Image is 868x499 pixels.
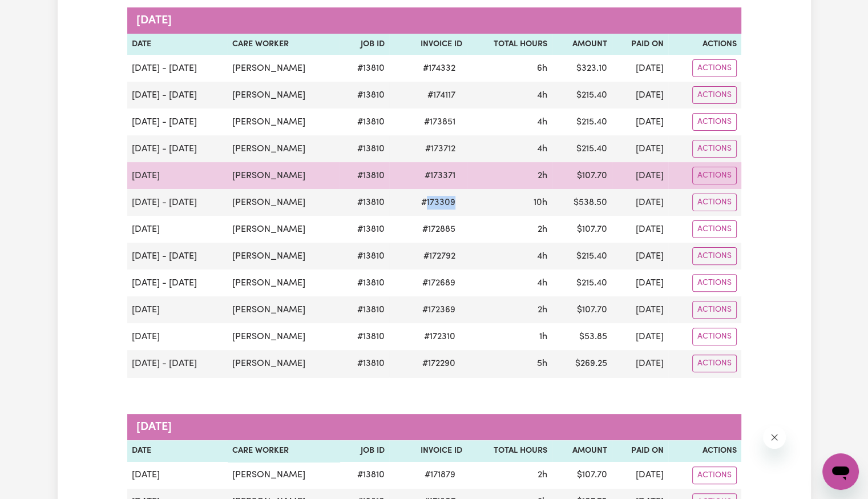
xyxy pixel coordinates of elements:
span: # 174332 [416,62,462,75]
td: # 13810 [340,243,389,269]
td: $ 107.70 [552,462,612,489]
button: Actions [692,140,737,158]
span: # 173371 [418,169,462,183]
td: # 13810 [340,162,389,189]
td: # 13810 [340,269,389,296]
span: 1 hour [539,332,547,341]
td: # 13810 [340,82,389,108]
span: # 172290 [415,357,462,371]
button: Actions [692,220,737,238]
td: $ 53.85 [552,323,612,350]
td: $ 215.40 [552,82,612,108]
td: [DATE] [127,216,228,243]
th: Care Worker [228,34,340,55]
td: # 13810 [340,108,389,135]
th: Job ID [340,440,389,462]
span: 2 hours [538,171,547,180]
iframe: Button to launch messaging window [822,453,859,490]
td: [DATE] [612,296,668,323]
td: [DATE] [612,350,668,377]
span: 4 hours [537,144,547,154]
span: # 172369 [415,303,462,317]
td: [PERSON_NAME] [228,216,340,243]
td: $ 215.40 [552,269,612,296]
td: [DATE] [127,296,228,323]
td: # 13810 [340,55,389,82]
td: [DATE] [612,162,668,189]
td: [DATE] - [DATE] [127,189,228,216]
button: Actions [692,59,737,77]
td: # 13810 [340,135,389,162]
td: [DATE] [612,462,668,489]
td: [DATE] - [DATE] [127,135,228,162]
td: [DATE] [612,216,668,243]
th: Amount [552,440,612,462]
td: [DATE] [612,82,668,108]
td: [PERSON_NAME] [228,350,340,377]
td: # 13810 [340,189,389,216]
td: [DATE] [612,323,668,350]
th: Date [127,34,228,55]
th: Invoice ID [389,440,467,462]
td: $ 107.70 [552,162,612,189]
td: [DATE] [612,189,668,216]
th: Paid On [612,34,668,55]
span: 4 hours [537,118,547,127]
span: 2 hours [538,470,547,480]
td: # 13810 [340,216,389,243]
span: # 173712 [418,142,462,156]
button: Actions [692,194,737,211]
td: [DATE] - [DATE] [127,108,228,135]
button: Actions [692,328,737,345]
button: Actions [692,167,737,184]
td: [PERSON_NAME] [228,55,340,82]
td: [DATE] - [DATE] [127,55,228,82]
span: # 172310 [417,330,462,344]
td: # 13810 [340,296,389,323]
th: Total Hours [467,34,552,55]
caption: [DATE] [127,7,741,34]
td: [PERSON_NAME] [228,189,340,216]
td: [PERSON_NAME] [228,162,340,189]
th: Invoice ID [389,34,467,55]
span: Need any help? [7,8,69,17]
td: [PERSON_NAME] [228,82,340,108]
td: [DATE] - [DATE] [127,82,228,108]
span: 4 hours [537,91,547,100]
td: [PERSON_NAME] [228,323,340,350]
span: # 172885 [415,223,462,236]
td: [DATE] [127,462,228,489]
span: 2 hours [538,225,547,234]
span: 10 hours [534,198,547,207]
td: $ 215.40 [552,108,612,135]
td: [DATE] [127,162,228,189]
td: [DATE] [612,55,668,82]
td: [DATE] [612,108,668,135]
th: Paid On [612,440,668,462]
span: # 173851 [417,115,462,129]
td: # 13810 [340,323,389,350]
th: Total Hours [467,440,552,462]
td: [DATE] - [DATE] [127,350,228,377]
button: Actions [692,355,737,372]
td: $ 215.40 [552,135,612,162]
span: # 174117 [421,88,462,102]
td: [PERSON_NAME] [228,135,340,162]
button: Actions [692,113,737,131]
span: 6 hours [537,64,547,73]
td: [PERSON_NAME] [228,108,340,135]
th: Actions [668,34,741,55]
td: $ 538.50 [552,189,612,216]
td: [DATE] - [DATE] [127,269,228,296]
td: # 13810 [340,462,389,489]
caption: [DATE] [127,414,741,440]
td: [DATE] [612,135,668,162]
th: Job ID [340,34,389,55]
span: # 173309 [414,196,462,210]
button: Actions [692,466,737,484]
button: Actions [692,274,737,292]
span: 2 hours [538,305,547,315]
td: [DATE] [127,323,228,350]
td: [DATE] [612,243,668,269]
button: Actions [692,301,737,319]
